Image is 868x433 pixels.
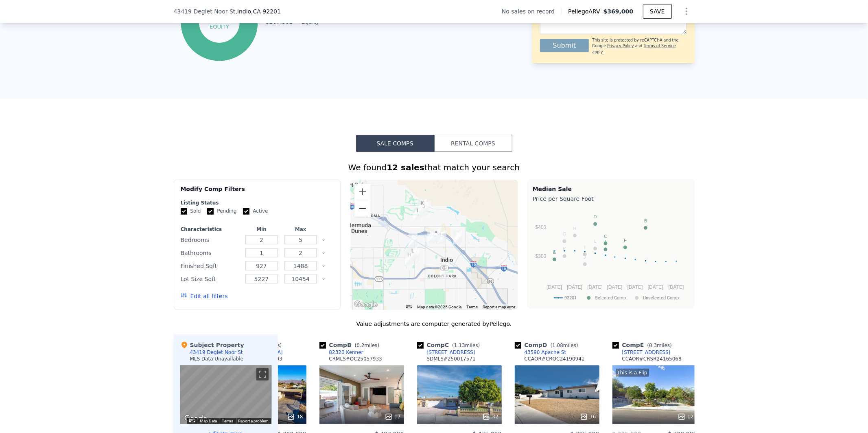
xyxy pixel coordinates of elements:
[603,8,634,15] span: $369,000
[592,37,686,55] div: This site is protected by reCAPTCHA and the Google and apply.
[200,418,217,424] button: Map Data
[587,284,603,290] text: [DATE]
[181,234,241,246] div: Bedrooms
[181,208,187,215] input: Sold
[584,255,586,259] text: J
[563,232,566,237] text: G
[584,245,586,250] text: I
[607,284,623,290] text: [DATE]
[181,185,334,200] div: Modify Comp Filters
[595,295,626,301] text: Selected Comp
[612,349,671,356] a: [STREET_ADDRESS]
[418,199,427,213] div: 81903 Avenida Bienvenida
[622,349,671,356] div: [STREET_ADDRESS]
[181,226,241,233] div: Characteristics
[174,320,695,328] div: Value adjustments are computer generated by Pellego .
[427,356,476,362] div: SDMLS # 250017571
[189,419,195,422] button: Keyboard shortcuts
[417,341,483,349] div: Comp C
[190,349,243,356] div: 43419 Deglet Noor St
[322,252,325,255] button: Clear
[181,292,228,300] button: Edit all filters
[612,341,676,349] div: Comp E
[515,341,582,349] div: Comp D
[319,349,363,356] a: 82320 Kenner
[482,413,498,421] div: 32
[607,44,634,48] a: Privacy Policy
[525,349,566,356] div: 43590 Apache St
[181,208,201,215] label: Sold
[181,260,241,272] div: Finished Sqft
[406,305,412,308] button: Keyboard shortcuts
[643,295,679,301] text: Unselected Comp
[210,23,229,29] tspan: equity
[352,299,379,310] a: Open this area in Google Maps (opens a new window)
[533,204,689,306] svg: A chart.
[251,8,281,15] span: , CA 92201
[437,230,446,244] div: 43601 Towne St
[356,343,364,348] span: 0.2
[502,7,561,15] div: No sales on record
[573,226,577,231] text: H
[644,44,676,48] a: Terms of Service
[678,3,695,20] button: Show Options
[419,202,428,216] div: 81964 Camino Cantos
[222,419,234,423] a: Terms (opens in new tab)
[243,226,279,233] div: Min
[427,349,475,356] div: [STREET_ADDRESS]
[643,4,671,19] button: SAVE
[594,214,597,219] text: D
[354,200,371,217] button: Zoom out
[553,250,556,255] text: E
[182,413,209,424] img: Google
[238,419,269,423] a: Report a problem
[385,413,400,421] div: 17
[283,226,319,233] div: Max
[180,365,271,424] div: Street View
[622,356,682,362] div: CCAOR # CRSR24165068
[411,248,420,262] div: 81550 Shadow Ave
[174,162,695,173] div: We found that match your search
[352,343,383,348] span: ( miles)
[356,135,434,152] button: Sale Comps
[322,265,325,268] button: Clear
[540,39,589,52] button: Submit
[624,238,627,243] text: F
[417,349,475,356] a: [STREET_ADDRESS]
[627,284,643,290] text: [DATE]
[536,224,547,230] text: $400
[354,184,371,200] button: Zoom in
[454,343,465,348] span: 1.13
[181,200,334,206] div: Listing Status
[413,207,422,220] div: 81683 Avenida Parito
[669,284,684,290] text: [DATE]
[564,295,577,301] text: 92201
[329,356,382,362] div: CRMLS # OC25057933
[256,368,269,380] button: Toggle fullscreen view
[180,365,271,424] div: Map
[533,185,689,193] div: Median Sale
[417,305,461,309] span: Map data ©2025 Google
[180,341,244,349] div: Subject Property
[547,343,582,348] span: ( miles)
[181,247,241,259] div: Bathrooms
[322,278,325,281] button: Clear
[243,208,249,215] input: Active
[604,234,607,239] text: C
[580,413,596,421] div: 16
[552,343,563,348] span: 1.08
[329,349,363,356] div: 82320 Kenner
[644,218,647,223] text: B
[409,233,418,247] div: 43890 Pacific Ave
[207,208,236,215] label: Pending
[536,253,547,259] text: $300
[567,284,582,290] text: [DATE]
[287,413,303,421] div: 18
[466,305,478,309] a: Terms (opens in new tab)
[405,251,414,265] div: 81256 Palmwood Dr
[644,343,675,348] span: ( miles)
[547,284,562,290] text: [DATE]
[483,305,515,309] a: Report a map error
[449,343,483,348] span: ( miles)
